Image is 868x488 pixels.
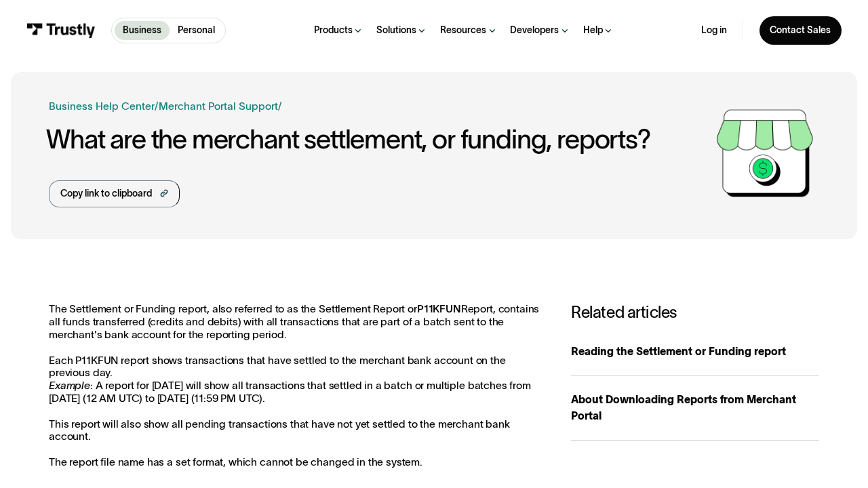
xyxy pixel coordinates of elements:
[571,327,819,376] a: Reading the Settlement or Funding report
[115,21,170,40] a: Business
[46,125,711,154] h1: What are the merchant settlement, or funding, reports?
[155,98,159,115] div: /
[49,303,545,468] p: The Settlement or Funding report, also referred to as the Settlement Report or Report, contains a...
[440,24,486,37] div: Resources
[510,24,559,37] div: Developers
[417,303,461,314] strong: P11KFUN
[770,24,831,37] div: Contact Sales
[583,24,603,37] div: Help
[759,16,842,44] a: Contact Sales
[26,23,96,38] img: Trustly Logo
[49,180,180,207] a: Copy link to clipboard
[376,24,416,37] div: Solutions
[701,24,727,37] a: Log in
[571,303,819,322] h3: Related articles
[49,380,90,391] em: Example
[278,98,282,115] div: /
[314,24,353,37] div: Products
[178,24,215,38] p: Personal
[159,100,278,112] a: Merchant Portal Support
[123,24,161,38] p: Business
[571,344,819,360] div: Reading the Settlement or Funding report
[49,98,155,115] a: Business Help Center
[170,21,223,40] a: Personal
[60,187,152,201] div: Copy link to clipboard
[571,376,819,441] a: About Downloading Reports from Merchant Portal
[571,392,819,424] div: About Downloading Reports from Merchant Portal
